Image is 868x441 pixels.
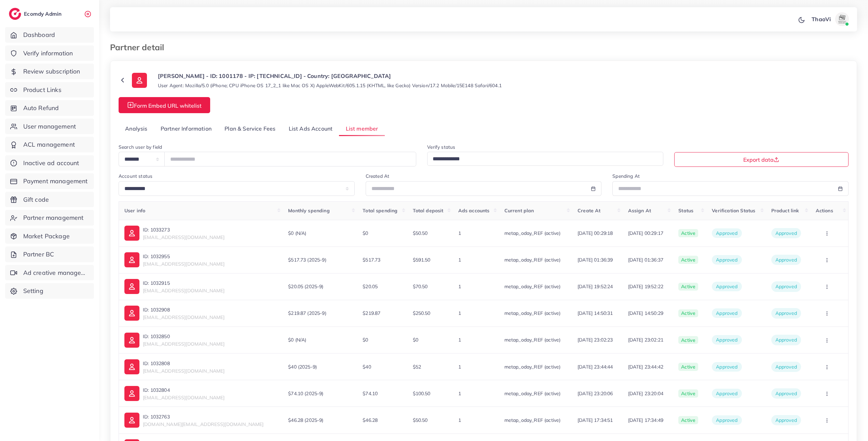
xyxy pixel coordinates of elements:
p: ID: 1032808 [143,359,225,367]
span: [DATE] 23:20:06 [578,390,617,397]
a: Partner BC [5,246,94,262]
label: Verify status [427,144,455,150]
span: $40 (2025-9) [288,363,317,370]
h3: Partner detail [110,42,169,52]
a: Review subscription [5,64,94,79]
span: active [678,283,698,291]
a: Analysis [119,121,154,136]
span: $74.10 [363,390,378,397]
span: active [678,336,698,344]
span: Approved [775,257,797,263]
span: Setting [23,286,43,295]
span: $591.50 [413,257,431,263]
span: approved [712,308,742,318]
p: ID: 1032804 [143,386,225,394]
span: $517.73 [363,257,380,263]
span: $40 [363,364,371,370]
span: Ad creative management [23,268,89,277]
span: active [678,309,698,318]
a: Gift code [5,192,94,208]
label: Spending At [612,173,640,179]
span: Payment management [23,177,88,186]
span: $52 [413,364,421,370]
span: 1 [458,417,461,423]
span: metap_oday_REF (active) [504,364,561,370]
span: [EMAIL_ADDRESS][DOMAIN_NAME] [143,314,225,320]
a: User management [5,119,94,134]
span: [DATE] 23:20:04 [628,390,668,397]
span: Approved [775,310,797,316]
span: active [678,416,698,424]
span: $50.50 [413,417,428,423]
img: ic-user-info.36bf1079.svg [124,413,139,428]
span: [EMAIL_ADDRESS][DOMAIN_NAME] [143,368,225,374]
img: avatar [835,12,849,26]
span: [EMAIL_ADDRESS][DOMAIN_NAME] [143,234,225,240]
span: [DATE] 23:44:42 [628,363,668,370]
a: Partner management [5,210,94,226]
span: [DATE] 00:29:18 [578,230,617,237]
span: 1 [458,310,461,316]
span: [DATE] 17:34:51 [578,417,617,424]
span: $219.87 (2025-9) [288,310,326,317]
span: metap_oday_REF (active) [504,390,561,397]
a: Plan & Service Fees [218,121,282,136]
span: active [678,256,698,264]
span: $0 [363,230,368,236]
span: approved [712,282,742,291]
div: Search for option [427,152,663,166]
span: [EMAIL_ADDRESS][DOMAIN_NAME] [143,288,225,294]
span: $46.28 [363,417,378,423]
span: [DATE] 23:02:23 [578,336,617,343]
span: $20.05 [363,283,378,290]
span: [EMAIL_ADDRESS][DOMAIN_NAME] [143,395,225,401]
span: 1 [458,390,461,397]
a: Payment management [5,173,94,189]
a: Market Package [5,228,94,244]
span: Current plan [504,208,534,214]
span: [DATE] 01:36:39 [578,256,617,263]
a: Partner Information [154,121,218,136]
span: [DATE] 23:02:21 [628,336,668,343]
button: Form Embed URL whitelist [119,97,210,113]
span: Partner BC [23,250,54,259]
img: ic-user-info.36bf1079.svg [124,252,139,267]
span: $250.50 [413,310,431,316]
span: $100.50 [413,390,431,397]
span: active [678,389,698,398]
span: active [678,363,698,371]
span: Create At [578,208,600,214]
input: Search for option [430,154,654,164]
span: User info [124,208,145,214]
span: Approved [775,364,797,370]
span: $219.87 [363,310,380,316]
span: $20.05 (2025-9) [288,283,323,290]
span: $46.28 (2025-9) [288,417,323,424]
span: approved [712,228,742,238]
span: [DOMAIN_NAME][EMAIL_ADDRESS][DOMAIN_NAME] [143,421,264,427]
span: Auto Refund [23,104,59,112]
span: User management [23,122,76,131]
span: $0 [413,337,418,343]
span: [DATE] 01:36:37 [628,256,668,263]
img: ic-user-info.36bf1079.svg [124,306,139,321]
span: [DATE] 17:34:49 [628,417,668,424]
p: ID: 1032763 [143,413,264,421]
span: [DATE] 00:29:17 [628,230,668,237]
span: Dashboard [23,30,55,39]
span: Gift code [23,195,49,204]
img: ic-user-info.36bf1079.svg [124,333,139,348]
span: Actions [816,208,833,214]
small: User Agent: Mozilla/5.0 (iPhone; CPU iPhone OS 17_2_1 like Mac OS X) AppleWebKit/605.1.15 (KHTML,... [158,82,502,89]
span: approved [712,335,742,345]
a: logoEcomdy Admin [9,8,63,20]
span: active [678,229,698,237]
span: Total deposit [413,208,444,214]
span: 1 [458,283,461,290]
span: Ads accounts [458,208,490,214]
span: 1 [458,230,461,236]
span: metap_oday_REF (active) [504,337,561,343]
span: [DATE] 19:52:22 [628,283,668,290]
span: Approved [775,283,797,290]
span: Approved [775,230,797,236]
